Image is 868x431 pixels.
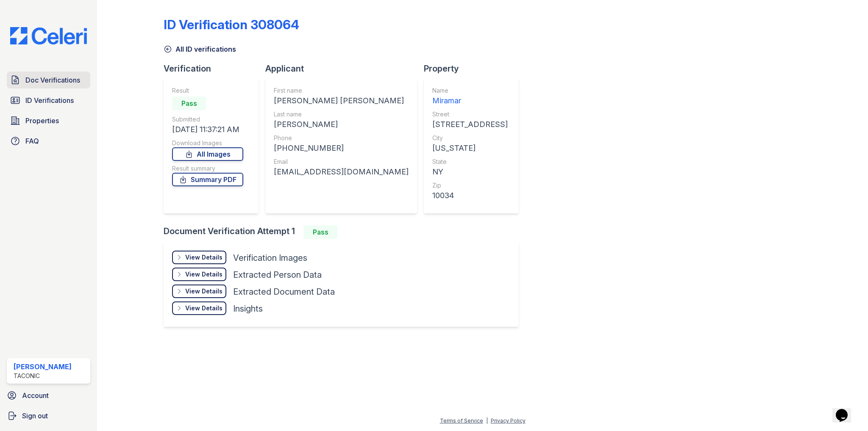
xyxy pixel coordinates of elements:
[7,72,90,88] a: Doc Verifications
[440,417,483,424] a: Terms of Service
[3,27,94,44] img: CE_Logo_Blue-a8612792a0a2168367f1c8372b55b34899dd931a85d93a1a3d3e32e68fde9ad4.png
[432,86,508,107] a: Name Miramar
[3,387,94,404] a: Account
[424,63,526,75] div: Property
[233,303,263,315] div: Insights
[22,390,49,401] span: Account
[491,417,526,424] a: Privacy Policy
[172,147,243,161] a: All Images
[25,136,39,146] span: FAQ
[185,253,223,262] div: View Details
[432,95,508,107] div: Miramar
[25,116,59,126] span: Properties
[172,86,243,95] div: Result
[432,110,508,119] div: Street
[185,270,223,279] div: View Details
[265,63,424,75] div: Applicant
[7,133,90,149] a: FAQ
[432,166,508,178] div: NY
[25,75,80,85] span: Doc Verifications
[164,17,299,32] div: ID Verification 308064
[14,362,72,372] div: [PERSON_NAME]
[432,190,508,202] div: 10034
[274,86,409,95] div: First name
[233,286,335,298] div: Extracted Document Data
[164,225,526,239] div: Document Verification Attempt 1
[172,164,243,173] div: Result summary
[274,119,409,130] div: [PERSON_NAME]
[3,407,94,424] a: Sign out
[432,157,508,166] div: State
[303,225,337,239] div: Pass
[274,95,409,107] div: [PERSON_NAME] [PERSON_NAME]
[274,134,409,142] div: Phone
[185,304,223,312] div: View Details
[432,181,508,190] div: Zip
[164,63,265,75] div: Verification
[172,124,243,135] div: [DATE] 11:37:21 AM
[233,269,322,281] div: Extracted Person Data
[164,44,236,54] a: All ID verifications
[832,397,860,423] iframe: chat widget
[22,411,48,421] span: Sign out
[185,287,223,296] div: View Details
[7,92,90,109] a: ID Verifications
[274,166,409,178] div: [EMAIL_ADDRESS][DOMAIN_NAME]
[432,86,508,95] div: Name
[233,252,307,264] div: Verification Images
[274,110,409,119] div: Last name
[432,119,508,130] div: [STREET_ADDRESS]
[25,95,74,105] span: ID Verifications
[172,97,206,110] div: Pass
[486,417,488,424] div: |
[274,142,409,154] div: [PHONE_NUMBER]
[172,115,243,124] div: Submitted
[274,157,409,166] div: Email
[172,139,243,147] div: Download Images
[14,372,72,380] div: Taconic
[432,142,508,154] div: [US_STATE]
[432,134,508,142] div: City
[7,112,90,129] a: Properties
[172,173,243,186] a: Summary PDF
